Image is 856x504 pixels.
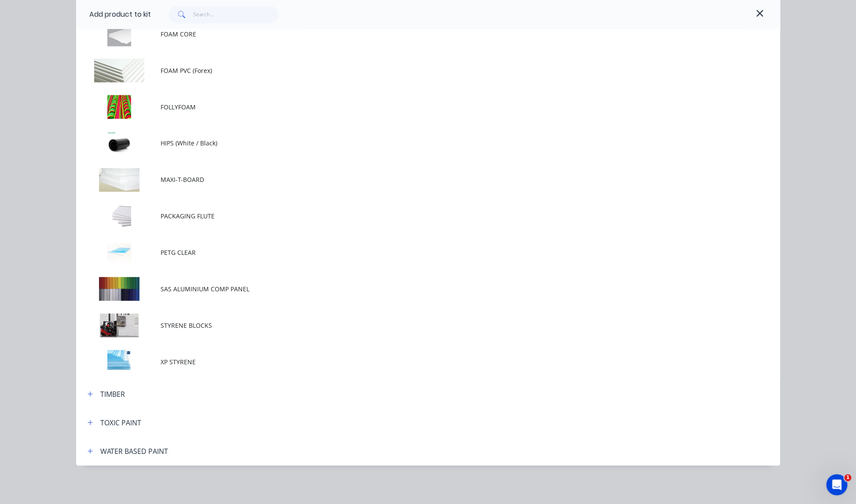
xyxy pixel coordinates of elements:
span: PETG CLEAR [161,248,656,257]
span: 1 [844,474,851,481]
span: MAXI-T-BOARD [161,175,656,184]
div: WATER BASED PAINT [100,446,168,456]
div: TIMBER [100,388,125,399]
span: SAS ALUMINIUM COMP PANEL [161,284,656,293]
span: STYRENE BLOCKS [161,320,656,330]
span: FOAM CORE [161,29,656,39]
iframe: Intercom live chat [826,474,847,495]
input: Search... [193,6,279,23]
div: Add product to kit [89,9,151,20]
div: TOXIC PAINT [100,417,141,428]
span: FOAM PVC (Forex) [161,66,656,75]
span: PACKAGING FLUTE [161,211,656,221]
span: XP STYRENE [161,357,656,366]
span: FOLLYFOAM [161,102,656,112]
span: HIPS (White / Black) [161,138,656,148]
